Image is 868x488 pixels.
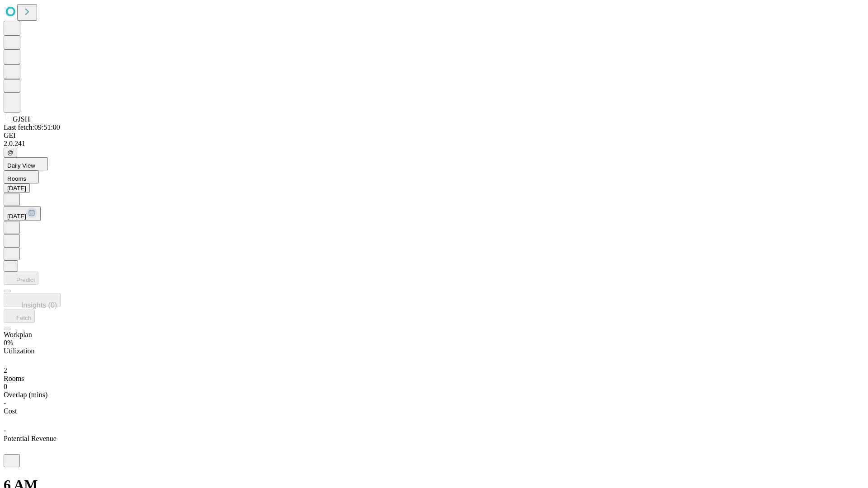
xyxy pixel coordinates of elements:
span: Last fetch: 09:51:00 [4,123,60,131]
button: Predict [4,272,38,285]
span: GJSH [13,115,30,123]
span: - [4,399,6,407]
span: Utilization [4,347,34,355]
button: Rooms [4,170,39,183]
span: Daily View [7,162,35,169]
span: Rooms [4,375,24,382]
button: @ [4,148,17,157]
div: 2.0.241 [4,140,864,148]
span: 0% [4,339,13,347]
button: Fetch [4,310,35,323]
span: Potential Revenue [4,435,57,442]
button: Insights (0) [4,293,61,307]
span: Cost [4,407,17,415]
span: Overlap (mins) [4,391,47,399]
span: Workplan [4,331,32,338]
span: 2 [4,366,7,374]
button: [DATE] [4,183,30,193]
span: @ [7,149,14,156]
span: - [4,427,6,434]
span: 0 [4,383,7,390]
div: GEI [4,131,864,140]
button: [DATE] [4,206,41,221]
span: Rooms [7,175,26,182]
button: Daily View [4,157,48,170]
span: [DATE] [7,213,26,220]
span: Insights (0) [21,301,57,309]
